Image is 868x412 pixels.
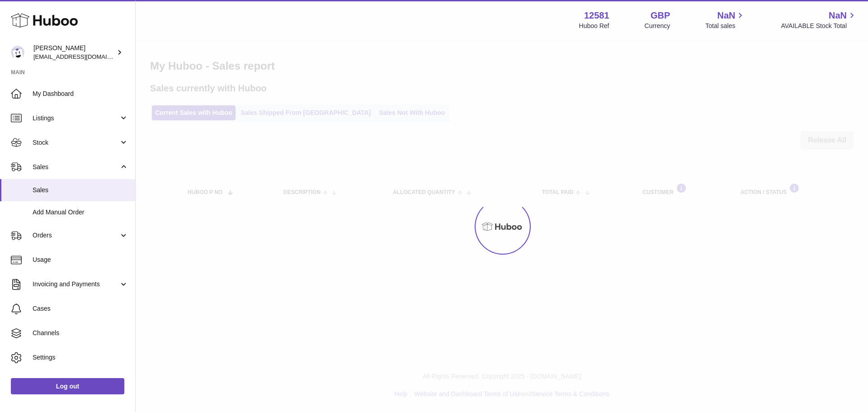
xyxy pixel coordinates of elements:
img: rnash@drink-trip.com [11,46,24,59]
span: Orders [33,231,119,240]
span: Total sales [705,22,745,30]
div: Currency [645,22,670,30]
span: Sales [33,186,128,194]
strong: 12581 [584,9,609,22]
a: NaN Total sales [705,9,745,30]
span: Cases [33,304,128,313]
span: Settings [33,353,128,362]
span: Add Manual Order [33,208,128,217]
span: [EMAIL_ADDRESS][DOMAIN_NAME] [33,53,133,60]
span: Usage [33,256,128,264]
span: Sales [33,163,119,171]
span: AVAILABLE Stock Total [781,22,857,30]
span: NaN [717,9,735,22]
span: Channels [33,329,128,337]
span: Invoicing and Payments [33,280,119,289]
div: [PERSON_NAME] [33,44,115,61]
span: NaN [829,9,847,22]
strong: GBP [651,9,670,22]
a: NaN AVAILABLE Stock Total [781,9,857,30]
span: Stock [33,138,119,147]
div: Huboo Ref [579,22,609,30]
span: My Dashboard [33,90,128,98]
a: Log out [11,378,124,394]
span: Listings [33,114,119,123]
